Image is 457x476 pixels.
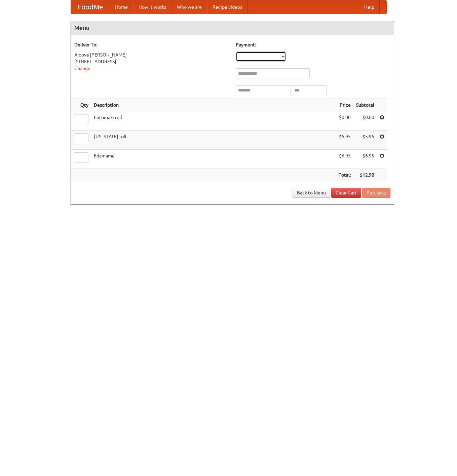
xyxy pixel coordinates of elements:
a: How it works [133,0,172,14]
a: Home [110,0,133,14]
a: Who we are [172,0,207,14]
button: Purchase [362,188,390,198]
a: Change [74,66,90,71]
th: $12.90 [353,169,377,181]
td: $0.00 [336,111,353,131]
td: $5.95 [336,131,353,150]
a: Recipe videos [207,0,247,14]
td: [US_STATE] roll [91,131,336,150]
th: Description [91,99,336,111]
td: $0.00 [353,111,377,131]
td: $5.95 [353,131,377,150]
a: Clear Cart [331,188,361,198]
th: Subtotal [353,99,377,111]
a: Help [359,0,380,14]
h4: Menu [71,21,394,35]
td: $6.95 [336,150,353,169]
th: Price [336,99,353,111]
td: Edamame [91,150,336,169]
div: Aloova [PERSON_NAME] [74,51,229,58]
th: Total: [336,169,353,181]
td: Futomaki roll [91,111,336,131]
h5: Deliver To: [74,41,229,48]
a: Back to Menu [293,188,330,198]
h5: Payment: [236,41,390,48]
th: Qty [71,99,91,111]
div: [STREET_ADDRESS] [74,58,229,65]
a: FoodMe [71,0,110,14]
td: $6.95 [353,150,377,169]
